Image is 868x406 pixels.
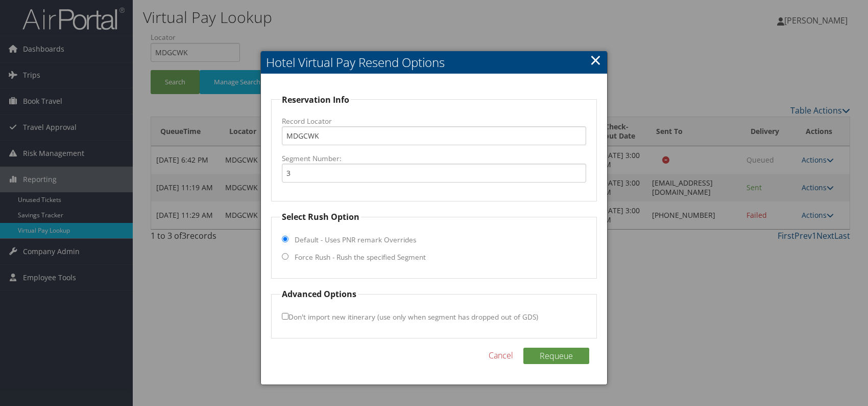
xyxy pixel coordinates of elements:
label: Default - Uses PNR remark Overrides [295,235,416,245]
a: Close [590,50,601,70]
label: Record Locator [282,116,586,126]
a: Cancel [489,349,513,362]
legend: Reservation Info [280,94,351,106]
h2: Hotel Virtual Pay Resend Options [261,51,607,74]
legend: Advanced Options [280,288,358,300]
label: Don't import new itinerary (use only when segment has dropped out of GDS) [282,307,538,326]
label: Segment Number: [282,153,586,164]
legend: Select Rush Option [280,211,361,223]
label: Force Rush - Rush the specified Segment [295,252,426,262]
input: Don't import new itinerary (use only when segment has dropped out of GDS) [282,313,288,320]
button: Requeue [523,348,589,364]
